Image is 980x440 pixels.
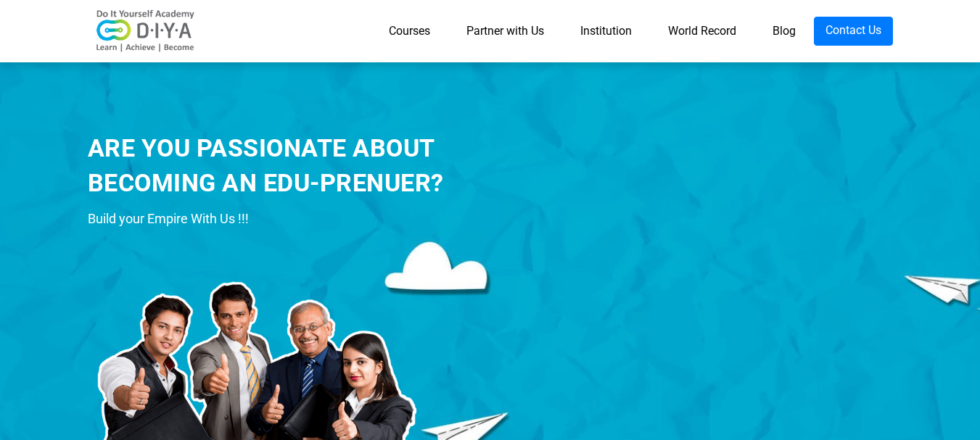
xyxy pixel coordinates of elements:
[650,17,754,46] a: World Record
[814,17,893,46] a: Contact Us
[88,9,204,53] img: logo-v2.png
[88,131,548,200] div: ARE YOU PASSIONATE ABOUT BECOMING AN EDU-PRENUER?
[562,17,650,46] a: Institution
[371,17,448,46] a: Courses
[448,17,562,46] a: Partner with Us
[88,208,548,230] div: Build your Empire With Us !!!
[754,17,814,46] a: Blog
